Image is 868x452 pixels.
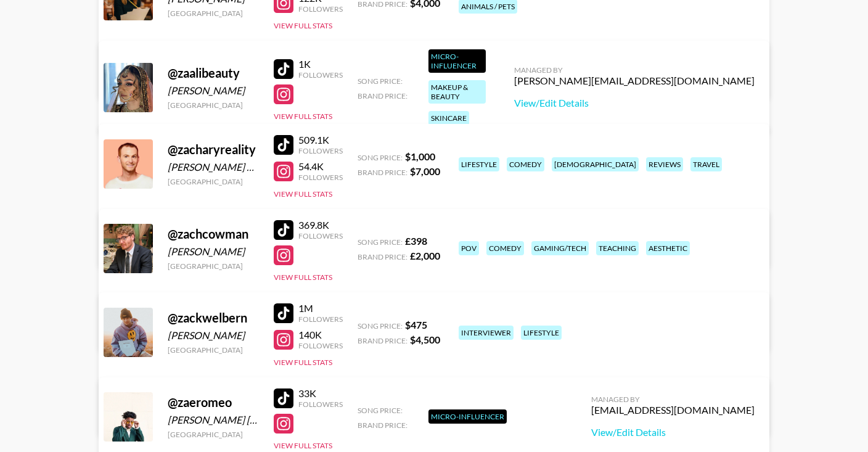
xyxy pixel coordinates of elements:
[405,150,435,162] strong: $ 1,000
[168,142,259,157] div: @ zacharyreality
[168,414,259,426] div: [PERSON_NAME] [PERSON_NAME]
[298,314,343,324] div: Followers
[531,241,589,255] div: gaming/tech
[507,157,544,171] div: comedy
[298,231,343,240] div: Followers
[168,345,259,355] div: [GEOGRAPHIC_DATA]
[591,426,755,438] a: View/Edit Details
[459,326,514,340] div: interviewer
[410,250,440,261] strong: £ 2,000
[358,406,403,415] span: Song Price:
[168,395,259,410] div: @ zaeromeo
[298,58,343,70] div: 1K
[358,168,407,177] span: Brand Price:
[646,241,690,255] div: aesthetic
[298,160,343,173] div: 54.4K
[459,241,479,255] div: pov
[274,21,332,30] button: View Full Stats
[298,219,343,231] div: 369.8K
[514,97,755,109] a: View/Edit Details
[298,173,343,182] div: Followers
[405,235,427,247] strong: £ 398
[591,404,755,416] div: [EMAIL_ADDRESS][DOMAIN_NAME]
[274,441,332,450] button: View Full Stats
[428,49,486,73] div: Micro-Influencer
[168,84,259,97] div: [PERSON_NAME]
[428,409,507,424] div: Micro-Influencer
[596,241,639,255] div: teaching
[168,329,259,342] div: [PERSON_NAME]
[274,273,332,282] button: View Full Stats
[298,4,343,14] div: Followers
[358,321,403,331] span: Song Price:
[168,226,259,242] div: @ zachcowman
[358,336,407,345] span: Brand Price:
[646,157,683,171] div: reviews
[168,9,259,18] div: [GEOGRAPHIC_DATA]
[521,326,562,340] div: lifestyle
[298,302,343,314] div: 1M
[168,310,259,326] div: @ zackwelbern
[298,341,343,350] div: Followers
[514,65,755,75] div: Managed By
[168,261,259,271] div: [GEOGRAPHIC_DATA]
[358,153,403,162] span: Song Price:
[298,70,343,80] div: Followers
[298,146,343,155] div: Followers
[405,319,427,331] strong: $ 475
[168,101,259,110] div: [GEOGRAPHIC_DATA]
[168,245,259,258] div: [PERSON_NAME]
[358,91,407,101] span: Brand Price:
[486,241,524,255] div: comedy
[591,395,755,404] div: Managed By
[410,334,440,345] strong: $ 4,500
[358,76,403,86] span: Song Price:
[168,65,259,81] div: @ zaalibeauty
[274,189,332,199] button: View Full Stats
[274,112,332,121] button: View Full Stats
[358,237,403,247] span: Song Price:
[358,421,407,430] span: Brand Price:
[459,157,499,171] div: lifestyle
[298,134,343,146] div: 509.1K
[410,165,440,177] strong: $ 7,000
[298,329,343,341] div: 140K
[358,252,407,261] span: Brand Price:
[168,430,259,439] div: [GEOGRAPHIC_DATA]
[552,157,639,171] div: [DEMOGRAPHIC_DATA]
[274,358,332,367] button: View Full Stats
[428,80,486,104] div: makeup & beauty
[428,111,469,125] div: skincare
[168,161,259,173] div: [PERSON_NAME] Reality
[514,75,755,87] div: [PERSON_NAME][EMAIL_ADDRESS][DOMAIN_NAME]
[298,400,343,409] div: Followers
[690,157,722,171] div: travel
[298,387,343,400] div: 33K
[168,177,259,186] div: [GEOGRAPHIC_DATA]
